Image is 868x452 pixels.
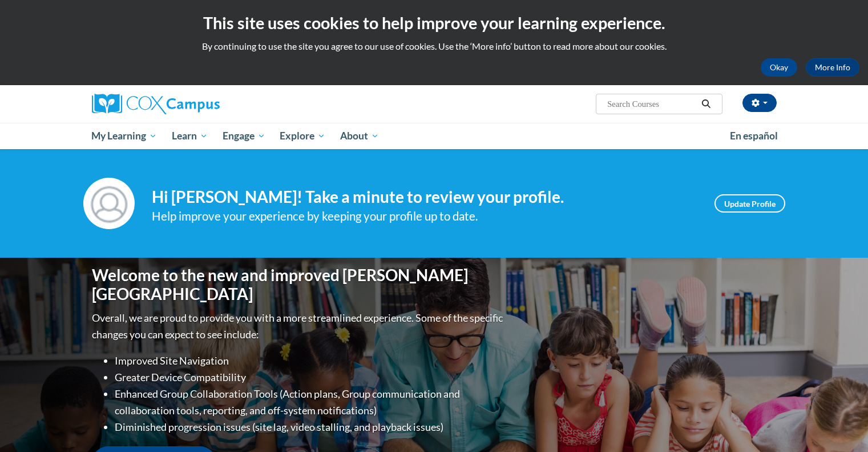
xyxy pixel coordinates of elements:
a: Explore [272,123,333,149]
span: Explore [280,129,325,143]
span: My Learning [91,129,157,143]
button: Okay [761,58,797,77]
a: Update Profile [714,194,785,213]
span: Learn [172,129,208,143]
iframe: Button to launch messaging window [822,406,859,443]
h1: Welcome to the new and improved [PERSON_NAME][GEOGRAPHIC_DATA] [92,266,506,304]
span: About [340,129,379,143]
li: Enhanced Group Collaboration Tools (Action plans, Group communication and collaboration tools, re... [115,386,506,419]
input: Search Courses [606,97,697,111]
a: My Learning [84,123,165,149]
p: By continuing to use the site you agree to our use of cookies. Use the ‘More info’ button to read... [9,40,859,53]
h2: This site uses cookies to help improve your learning experience. [9,11,859,34]
h4: Hi [PERSON_NAME]! Take a minute to review your profile. [152,187,697,207]
span: En español [730,130,778,142]
img: Profile Image [83,178,135,229]
li: Greater Device Compatibility [115,369,506,386]
li: Diminished progression issues (site lag, video stalling, and playback issues) [115,419,506,435]
li: Improved Site Navigation [115,353,506,369]
a: Cox Campus [92,94,309,114]
img: Cox Campus [92,94,220,114]
button: Account Settings [742,94,777,112]
div: Main menu [75,123,794,149]
span: Engage [223,129,265,143]
button: Search [697,97,714,111]
a: More Info [806,58,859,77]
a: Learn [164,123,215,149]
a: En español [722,124,785,148]
a: About [333,123,386,149]
a: Engage [215,123,273,149]
div: Help improve your experience by keeping your profile up to date. [152,207,697,226]
p: Overall, we are proud to provide you with a more streamlined experience. Some of the specific cha... [92,310,506,343]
